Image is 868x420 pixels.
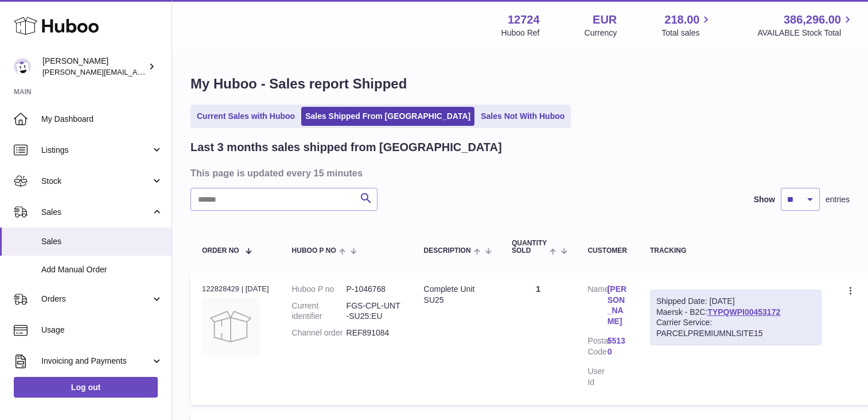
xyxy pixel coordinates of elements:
strong: 12724 [508,12,540,28]
div: 122828429 | [DATE] [202,284,269,294]
span: Total sales [661,28,713,38]
h3: This page is updated every 15 minutes [190,167,847,179]
span: Quantity Sold [512,240,547,255]
div: Carrier Service: PARCELPREMIUMNLSITE15 [656,317,815,339]
span: Usage [41,325,163,336]
span: My Dashboard [41,114,163,125]
dt: User Id [587,366,607,388]
a: 55130 [608,336,627,357]
h2: Last 3 months sales shipped from [GEOGRAPHIC_DATA] [190,140,502,155]
div: Maersk - B2C: [650,290,822,346]
a: 386,296.00 AVAILABLE Stock Total [757,12,854,38]
td: 1 [500,272,576,405]
span: 386,296.00 [784,12,841,28]
a: Sales Not With Huboo [477,107,569,126]
span: [PERSON_NAME][EMAIL_ADDRESS][DOMAIN_NAME] [42,67,230,76]
span: Order No [202,247,239,255]
dd: FGS-CPL-UNT-SU25:EU [347,300,401,322]
div: Customer [587,247,626,255]
a: [PERSON_NAME] [608,284,627,327]
div: Complete Unit SU25 [424,284,489,306]
a: 218.00 Total sales [661,12,713,38]
span: Description [424,247,471,255]
span: Huboo P no [292,247,336,255]
span: entries [826,194,850,205]
dt: Postal Code [587,336,607,360]
a: Log out [14,377,158,398]
div: [PERSON_NAME] [42,56,146,78]
span: Listings [41,145,151,156]
img: no-photo.jpg [202,298,259,355]
span: Stock [41,176,151,187]
span: 218.00 [664,12,699,28]
a: Sales Shipped From [GEOGRAPHIC_DATA] [301,107,474,126]
h1: My Huboo - Sales report Shipped [190,75,850,93]
span: Sales [41,236,163,247]
div: Tracking [650,247,822,255]
strong: EUR [593,12,617,28]
a: TYPQWPI00453172 [707,307,780,317]
dt: Current identifier [292,300,347,322]
label: Show [754,194,775,205]
dt: Name [587,284,607,330]
span: Invoicing and Payments [41,356,151,367]
dd: REF891084 [347,327,401,338]
span: Add Manual Order [41,264,163,275]
dt: Channel order [292,327,347,338]
span: AVAILABLE Stock Total [757,28,854,38]
span: Orders [41,294,151,305]
span: Sales [41,207,151,218]
dd: P-1046768 [347,284,401,295]
dt: Huboo P no [292,284,347,295]
a: Current Sales with Huboo [193,107,299,126]
div: Huboo Ref [501,28,540,38]
div: Currency [585,28,617,38]
img: sebastian@ffern.co [14,58,31,75]
div: Shipped Date: [DATE] [656,296,815,307]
